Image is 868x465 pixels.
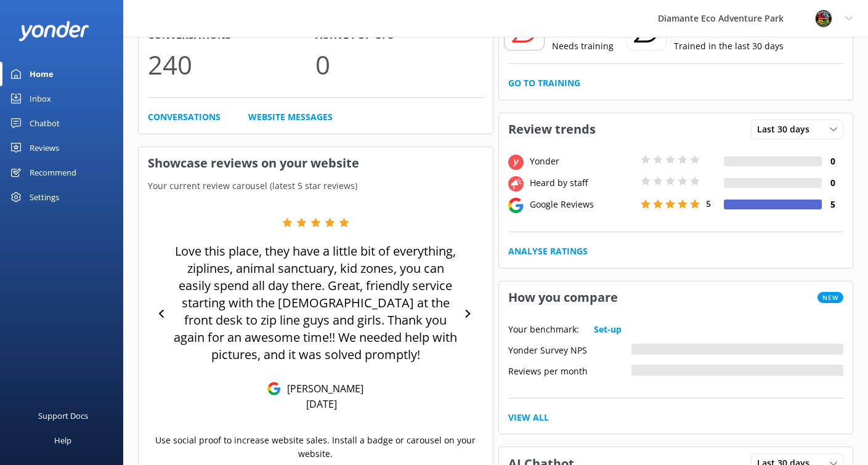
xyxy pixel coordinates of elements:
div: Home [30,62,54,86]
h4: 5 [822,198,843,211]
span: 5 [706,198,711,209]
p: Trained in the last 30 days [674,39,784,53]
p: 0 [315,44,483,85]
p: Needs training [552,39,614,53]
div: Yonder [527,155,638,168]
a: Website Messages [248,110,333,124]
a: Set-up [594,323,622,336]
div: Inbox [30,86,51,111]
a: Conversations [148,110,221,124]
img: 831-1756915225.png [814,9,833,28]
img: Google Reviews [267,382,281,395]
h4: 0 [822,155,843,168]
div: Heard by staff [527,176,638,190]
div: Support Docs [38,403,88,428]
div: Google Reviews [527,198,638,211]
img: yonder-white-logo.png [18,21,89,41]
p: 240 [148,44,315,85]
h3: Review trends [499,113,605,145]
div: Chatbot [30,111,60,135]
div: Settings [30,185,59,209]
p: Your benchmark: [508,323,579,336]
p: [PERSON_NAME] [281,382,363,395]
span: New [817,292,843,303]
div: Help [54,428,71,453]
p: Love this place, they have a little bit of everything, ziplines, animal sanctuary, kid zones, you... [172,243,459,363]
p: Your current review carousel (latest 5 star reviews) [139,179,493,193]
div: Yonder Survey NPS [508,344,631,355]
h4: 0 [822,176,843,190]
p: Use social proof to increase website sales. Install a badge or carousel on your website. [148,434,484,461]
h3: Showcase reviews on your website [139,147,493,179]
div: Recommend [30,160,76,185]
p: [DATE] [306,397,337,411]
div: Reviews per month [508,365,631,376]
a: View All [508,411,549,424]
a: Analyse Ratings [508,245,588,258]
span: Last 30 days [757,123,817,136]
a: Go to Training [508,76,580,90]
h3: How you compare [499,281,627,313]
div: Reviews [30,135,59,160]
